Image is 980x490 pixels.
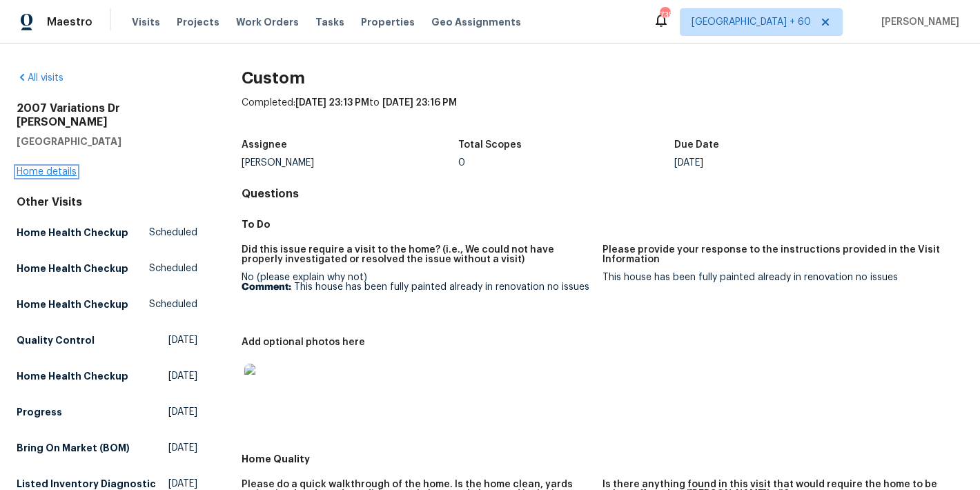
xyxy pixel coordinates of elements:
[168,405,197,419] span: [DATE]
[17,435,197,460] a: Bring On Market (BOM)[DATE]
[17,195,197,209] div: Other Visits
[17,73,63,83] a: All visits
[17,297,128,311] h5: Home Health Checkup
[242,96,963,132] div: Completed: to
[168,441,197,455] span: [DATE]
[17,441,130,455] h5: Bring On Market (BOM)
[17,256,197,281] a: Home Health CheckupScheduled
[674,140,719,150] h5: Due Date
[458,140,522,150] h5: Total Scopes
[17,369,128,383] h5: Home Health Checkup
[242,71,963,85] h2: Custom
[17,333,95,347] h5: Quality Control
[242,140,287,150] h5: Assignee
[382,98,457,108] span: [DATE] 23:16 PM
[242,282,291,292] b: Comment:
[692,15,811,29] span: [GEOGRAPHIC_DATA] + 60
[431,15,521,29] span: Geo Assignments
[242,282,591,292] p: This house has been fully painted already in renovation no issues
[17,220,197,245] a: Home Health CheckupScheduled
[242,337,365,347] h5: Add optional photos here
[17,328,197,353] a: Quality Control[DATE]
[17,135,197,148] h5: [GEOGRAPHIC_DATA]
[674,158,891,168] div: [DATE]
[132,15,160,29] span: Visits
[17,226,128,239] h5: Home Health Checkup
[458,158,675,168] div: 0
[660,8,669,22] div: 735
[17,400,197,424] a: Progress[DATE]
[17,262,128,275] h5: Home Health Checkup
[168,333,197,347] span: [DATE]
[177,15,219,29] span: Projects
[17,405,62,419] h5: Progress
[242,245,591,264] h5: Did this issue require a visit to the home? (i.e., We could not have properly investigated or res...
[149,297,197,311] span: Scheduled
[17,292,197,317] a: Home Health CheckupScheduled
[236,15,299,29] span: Work Orders
[17,167,77,177] a: Home details
[242,187,963,201] h4: Questions
[17,101,197,129] h2: 2007 Variations Dr [PERSON_NAME]
[168,369,197,383] span: [DATE]
[242,452,963,466] h5: Home Quality
[242,217,963,231] h5: To Do
[315,17,344,27] span: Tasks
[602,273,952,282] div: This house has been fully painted already in renovation no issues
[602,245,952,264] h5: Please provide your response to the instructions provided in the Visit Information
[876,15,959,29] span: [PERSON_NAME]
[242,158,458,168] div: [PERSON_NAME]
[17,364,197,389] a: Home Health Checkup[DATE]
[149,226,197,239] span: Scheduled
[295,98,369,108] span: [DATE] 23:13 PM
[47,15,92,29] span: Maestro
[361,15,415,29] span: Properties
[242,273,591,292] div: No (please explain why not)
[149,262,197,275] span: Scheduled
